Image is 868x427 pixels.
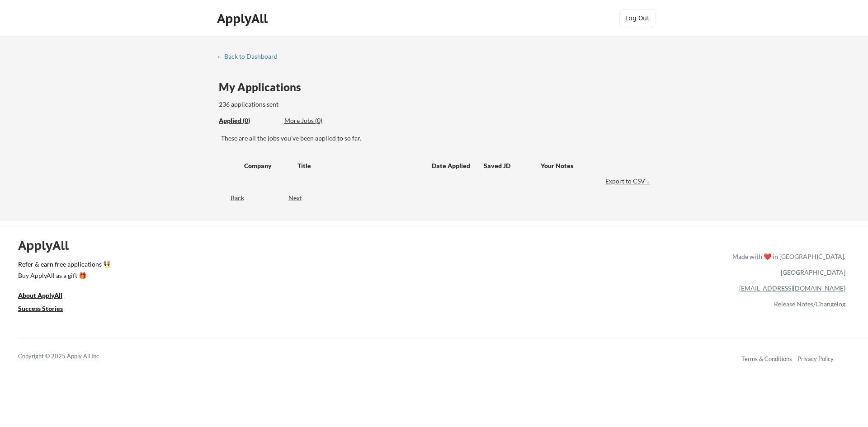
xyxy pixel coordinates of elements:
[219,82,308,93] div: My Applications
[605,177,652,186] div: Export to CSV ↓
[729,249,845,280] div: Made with ❤️ in [GEOGRAPHIC_DATA], [GEOGRAPHIC_DATA]
[219,116,278,125] div: Applied (0)
[774,300,845,308] a: Release Notes/Changelog
[432,161,472,170] div: Date Applied
[217,53,284,60] div: ← Back to Dashboard
[217,193,244,202] div: Back
[619,9,656,27] button: Log Out
[18,291,62,299] u: About ApplyAll
[288,193,312,202] div: Next
[741,355,792,362] a: Terms & Conditions
[217,53,284,62] a: ← Back to Dashboard
[297,161,423,170] div: Title
[18,305,63,312] u: Success Stories
[244,161,289,170] div: Company
[284,116,351,125] div: More Jobs (0)
[217,11,270,26] div: ApplyAll
[18,291,75,302] a: About ApplyAll
[219,100,394,109] div: 236 applications sent
[484,157,541,174] div: Saved JD
[284,116,351,126] div: These are job applications we think you'd be a good fit for, but couldn't apply you to automatica...
[541,161,644,170] div: Your Notes
[18,271,108,282] a: Buy ApplyAll as a gift 🎁
[797,355,834,362] a: Privacy Policy
[18,261,543,271] a: Refer & earn free applications 👯‍♀️
[18,272,108,279] div: Buy ApplyAll as a gift 🎁
[219,116,278,126] div: These are all the jobs you've been applied to so far.
[739,284,845,292] a: [EMAIL_ADDRESS][DOMAIN_NAME]
[18,304,75,315] a: Success Stories
[18,238,79,253] div: ApplyAll
[221,134,652,143] div: These are all the jobs you've been applied to so far.
[18,352,122,361] div: Copyright © 2025 Apply All Inc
